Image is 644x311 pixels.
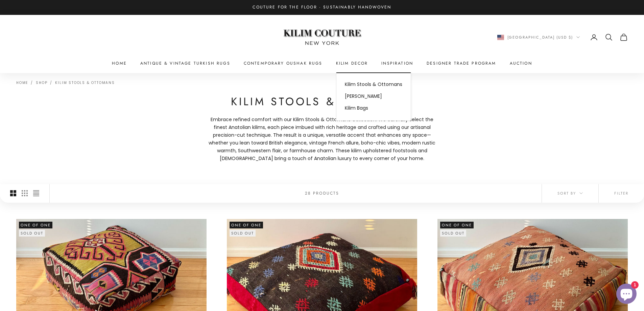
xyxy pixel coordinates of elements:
a: Designer Trade Program [427,60,496,67]
a: Kilim Stools & Ottomans [336,79,411,90]
button: Switch to larger product images [10,184,16,202]
img: United States [497,35,504,40]
span: One of One [230,222,263,228]
a: Home [112,60,127,67]
summary: Kilim Decor [336,60,368,67]
sold-out-badge: Sold out [19,230,45,237]
a: Kilim Bags [336,102,411,114]
span: One of One [19,222,52,228]
a: Antique & Vintage Turkish Rugs [140,60,230,67]
a: Auction [510,60,532,67]
span: [GEOGRAPHIC_DATA] (USD $) [507,34,573,40]
a: [PERSON_NAME] [336,90,411,102]
p: Couture for the Floor · Sustainably Handwoven [253,4,391,11]
sold-out-badge: Sold out [230,230,256,237]
a: Kilim Stools & Ottomans [55,80,115,85]
span: Embrace refined comfort with our Kilim Stools & Ottomans Collection. We carefully select the fine... [207,116,437,163]
a: Shop [36,80,47,85]
span: Sort by [557,190,583,196]
img: Logo of Kilim Couture New York [280,21,364,53]
button: Change country or currency [497,34,580,40]
sold-out-badge: Sold out [440,230,466,237]
button: Filter [599,184,644,202]
button: Switch to smaller product images [22,184,28,202]
inbox-online-store-chat: Shopify online store chat [614,284,639,306]
span: One of One [440,222,474,228]
button: Sort by [542,184,598,202]
a: Inspiration [381,60,413,67]
p: 28 products [305,190,339,197]
nav: Primary navigation [16,60,628,67]
nav: Breadcrumb [16,80,115,85]
h1: Kilim Stools & Ottomans [207,95,437,109]
a: Home [16,80,28,85]
nav: Secondary navigation [497,33,628,41]
a: Contemporary Oushak Rugs [244,60,323,67]
button: Switch to compact product images [33,184,39,202]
